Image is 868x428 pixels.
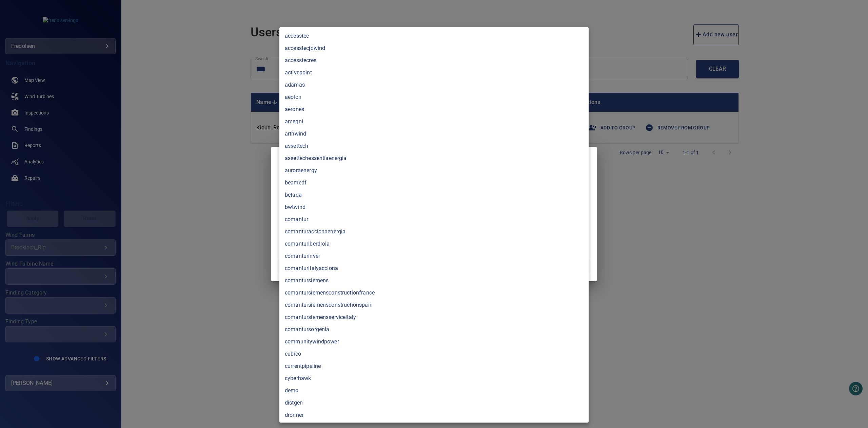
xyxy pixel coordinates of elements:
li: arthwind [279,128,589,140]
li: aerones [279,103,589,115]
li: comantur [279,213,589,226]
li: cyberhawk [279,372,589,385]
li: comanturitalyacciona [279,262,589,274]
li: comantursiemensconstructionspain [279,299,589,311]
li: activepoint [279,67,589,79]
li: accesstec [279,30,589,42]
li: comantursiemens [279,274,589,287]
li: distgen [279,397,589,409]
li: accesstecres [279,54,589,67]
li: comantursorgenia [279,323,589,336]
li: betaqa [279,189,589,201]
li: assettech [279,140,589,152]
li: beamedf [279,177,589,189]
li: communitywindpower [279,336,589,348]
li: currentpipeline [279,360,589,372]
li: demo [279,385,589,397]
li: dronner [279,409,589,421]
li: comanturiberdrola [279,238,589,250]
li: cubico [279,348,589,360]
li: amegni [279,115,589,128]
li: comanturinver [279,250,589,262]
li: auroraenergy [279,164,589,177]
li: comantursiemensconstructionfrance [279,287,589,299]
li: assettechessentiaenergia [279,152,589,164]
li: comantursiemensserviceitaly [279,311,589,323]
li: accesstecjdwind [279,42,589,54]
li: comanturaccionaenergia [279,226,589,238]
li: aeolon [279,91,589,103]
li: bwtwind [279,201,589,213]
li: adamas [279,79,589,91]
